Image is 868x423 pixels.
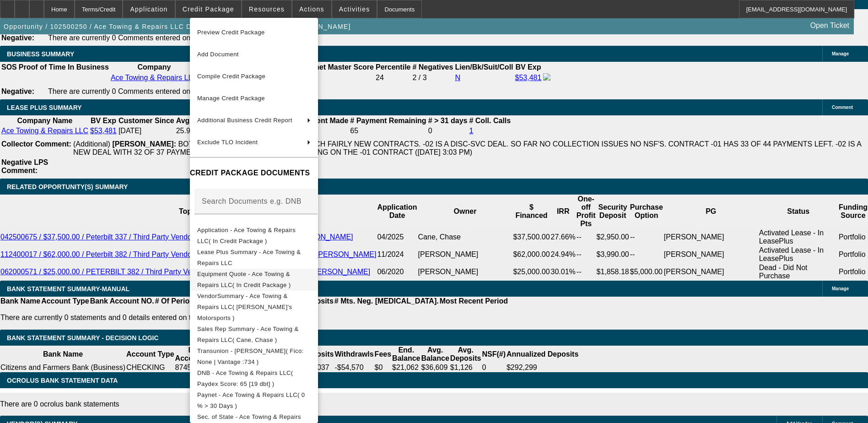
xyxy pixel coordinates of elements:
[197,227,296,244] span: Application - Ace Towing & Repairs LLC( In Credit Package )
[197,249,301,266] span: Lease Plus Summary - Ace Towing & Repairs LLC
[197,293,292,321] span: VendorSummary - Ace Towing & Repairs LLC( [PERSON_NAME]'s Motorsports )
[197,51,239,58] span: Add Document
[197,325,299,343] span: Sales Rep Summary - Ace Towing & Repairs LLC( Cane, Chase )
[197,95,265,102] span: Manage Credit Package
[197,73,265,80] span: Compile Credit Package
[190,247,318,269] button: Lease Plus Summary - Ace Towing & Repairs LLC
[197,29,265,36] span: Preview Credit Package
[190,225,318,247] button: Application - Ace Towing & Repairs LLC( In Credit Package )
[190,390,318,412] button: Paynet - Ace Towing & Repairs LLC( 0 % > 30 Days )
[190,269,318,291] button: Equipment Quote - Ace Towing & Repairs LLC( In Credit Package )
[197,139,258,146] span: Exclude TLO Incident
[197,391,305,409] span: Paynet - Ace Towing & Repairs LLC( 0 % > 30 Days )
[202,197,302,205] mat-label: Search Documents e.g. DNB
[190,168,318,179] h4: CREDIT PACKAGE DOCUMENTS
[190,346,318,368] button: Transunion - Dove, Elizabeth( Fico: None | Vantage :734 )
[190,291,318,324] button: VendorSummary - Ace Towing & Repairs LLC( Nick's Motorsports )
[197,369,293,387] span: DNB - Ace Towing & Repairs LLC( Paydex Score: 65 [19 dbt] )
[197,347,304,365] span: Transunion - [PERSON_NAME]( Fico: None | Vantage :734 )
[197,117,292,124] span: Additional Business Credit Report
[197,271,291,288] span: Equipment Quote - Ace Towing & Repairs LLC( In Credit Package )
[190,368,318,390] button: DNB - Ace Towing & Repairs LLC( Paydex Score: 65 [19 dbt] )
[190,324,318,346] button: Sales Rep Summary - Ace Towing & Repairs LLC( Cane, Chase )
